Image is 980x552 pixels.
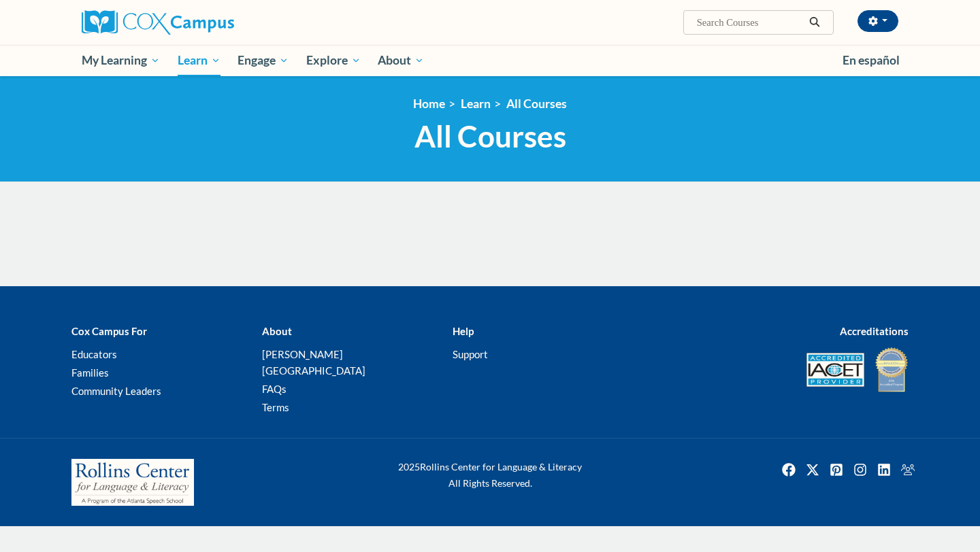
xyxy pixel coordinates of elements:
[71,325,147,337] b: Cox Campus For
[82,10,234,35] img: Cox Campus
[82,52,160,69] span: My Learning
[413,97,445,111] a: Home
[849,459,871,481] img: Instagram icon
[875,346,909,394] img: IDA® Accredited
[826,459,847,481] img: Pinterest icon
[71,385,161,397] a: Community Leaders
[306,52,361,69] span: Explore
[169,45,229,76] a: Learn
[840,325,909,337] b: Accreditations
[778,459,800,481] a: Facebook
[262,348,365,377] a: [PERSON_NAME][GEOGRAPHIC_DATA]
[897,459,919,481] img: Facebook group icon
[82,10,340,35] a: Cox Campus
[802,459,823,481] a: Twitter
[398,461,420,472] span: 2025
[804,14,825,31] button: Search
[873,459,895,481] img: LinkedIn icon
[71,348,117,360] a: Educators
[178,52,220,69] span: Learn
[262,325,292,337] b: About
[414,118,566,154] span: All Courses
[73,45,169,76] a: My Learning
[347,459,633,491] div: Rollins Center for Language & Literacy All Rights Reserved.
[778,459,800,481] img: Facebook icon
[453,325,474,337] b: Help
[897,459,919,481] a: Facebook Group
[262,383,287,395] a: FAQs
[806,353,864,387] img: Accredited IACET® Provider
[506,97,567,111] a: All Courses
[873,459,895,481] a: Linkedin
[238,52,289,69] span: Engage
[297,45,370,76] a: Explore
[229,45,297,76] a: Engage
[802,459,823,481] img: Twitter icon
[262,401,289,413] a: Terms
[834,46,909,75] a: En español
[461,97,491,111] a: Learn
[696,14,804,31] input: Search Courses
[71,459,194,506] img: Rollins Center for Language & Literacy - A Program of the Atlanta Speech School
[453,348,488,360] a: Support
[370,45,434,76] a: About
[849,459,871,481] a: Instagram
[843,53,900,67] span: En español
[378,52,424,69] span: About
[826,459,847,481] a: Pinterest
[61,45,919,76] div: Main menu
[71,366,109,379] a: Families
[857,10,898,32] button: Account Settings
